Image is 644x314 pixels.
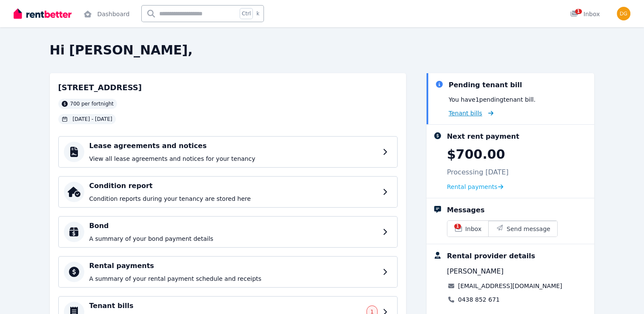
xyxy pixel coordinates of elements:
span: 1 [454,224,461,229]
button: Send message [488,221,557,237]
span: Rental payments [447,183,498,191]
span: Send message [507,225,550,233]
a: [EMAIL_ADDRESS][DOMAIN_NAME] [458,282,562,290]
p: Condition reports during your tenancy are stored here [89,194,378,203]
span: [PERSON_NAME] [447,266,504,277]
a: 1Inbox [447,221,488,237]
p: View all lease agreements and notices for your tenancy [89,154,378,163]
p: $700.00 [447,147,505,162]
img: Donald and Lois Gemmell [617,7,630,20]
p: A summary of your rental payment schedule and receipts [89,274,378,283]
h2: [STREET_ADDRESS] [58,82,142,94]
h2: Hi [PERSON_NAME], [50,43,595,58]
div: Pending tenant bill [449,80,522,90]
h4: Rental payments [89,261,378,271]
div: Inbox [570,10,600,18]
span: Inbox [465,225,481,233]
div: Messages [447,205,484,215]
h4: Lease agreements and notices [89,141,378,151]
span: k [256,10,259,17]
div: Rental provider details [447,251,535,261]
span: Tenant bills [449,109,482,117]
h4: Condition report [89,181,378,191]
a: Tenant bills [449,109,493,117]
a: Rental payments [447,183,504,191]
p: A summary of your bond payment details [89,234,378,243]
img: RentBetter [14,7,72,20]
span: [DATE] - [DATE] [73,116,112,123]
p: You have 1 pending tenant bill . [449,95,535,104]
p: Processing [DATE] [447,167,509,177]
div: Next rent payment [447,131,519,142]
h4: Bond [89,221,378,231]
span: 700 per fortnight [70,100,114,107]
span: 1 [575,9,582,14]
a: 0438 852 671 [458,295,500,304]
span: Ctrl [240,8,253,19]
h4: Tenant bills [89,301,362,311]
